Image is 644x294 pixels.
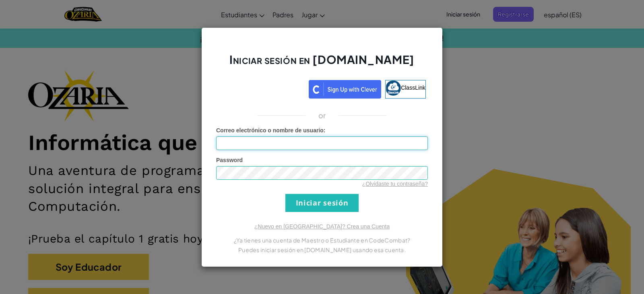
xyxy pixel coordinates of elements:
p: ¿Ya tienes una cuenta de Maestro o Estudiante en CodeCombat? [216,235,428,245]
a: ¿Nuevo en [GEOGRAPHIC_DATA]? Crea una Cuenta [254,223,390,230]
span: ClassLink [401,84,425,90]
span: Correo electrónico o nombre de usuario [216,127,324,134]
img: classlink-logo-small.png [386,80,401,96]
h2: Iniciar sesión en [DOMAIN_NAME] [216,52,428,75]
a: ¿Olvidaste tu contraseña? [362,181,428,187]
img: clever_sso_button@2x.png [309,80,381,99]
p: or [318,111,326,120]
iframe: Botón Iniciar sesión con Google [214,79,309,97]
input: Iniciar sesión [285,194,359,212]
p: Puedes iniciar sesión en [DOMAIN_NAME] usando esa cuenta. [216,245,428,255]
label: : [216,126,326,134]
span: Password [216,157,243,163]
